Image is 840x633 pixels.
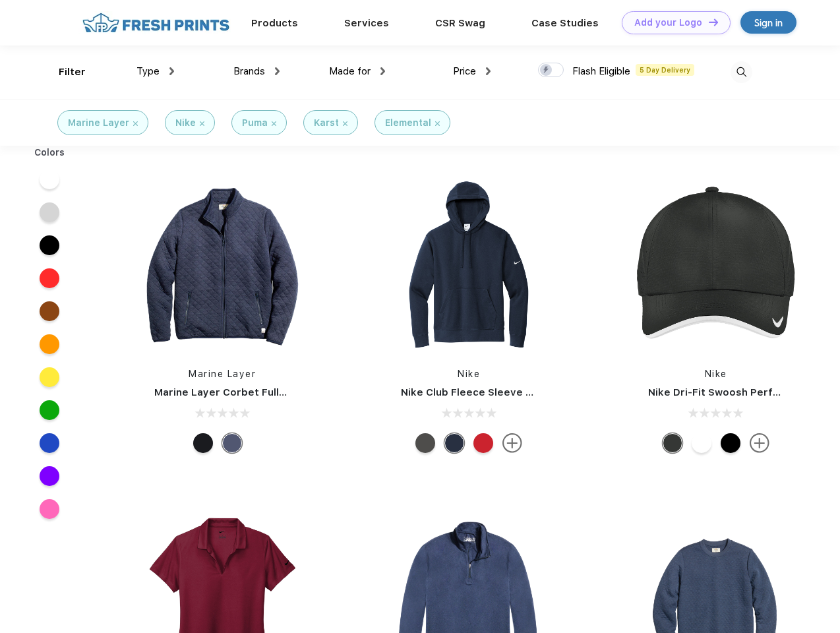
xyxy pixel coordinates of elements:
img: filter_cancel.svg [343,121,347,126]
div: Add your Logo [634,17,702,28]
span: Made for [329,65,371,77]
img: filter_cancel.svg [435,121,440,126]
div: Nike [175,116,196,130]
img: filter_cancel.svg [200,121,204,126]
div: Anthracite [663,433,682,453]
div: Karst [314,116,339,130]
div: Sign in [754,15,783,30]
div: Navy [222,433,242,453]
img: dropdown.png [486,67,491,75]
img: more.svg [502,433,522,453]
span: 5 Day Delivery [636,64,694,76]
span: Price [453,65,476,77]
div: Midnight Navy [444,433,464,453]
a: CSR Swag [435,17,485,29]
img: more.svg [750,433,769,453]
div: Black [193,433,213,453]
a: Services [344,17,389,29]
div: Black [721,433,740,453]
span: Type [136,65,160,77]
span: Brands [233,65,265,77]
a: Marine Layer Corbet Full-Zip Jacket [154,386,337,398]
div: Anthracite [415,433,435,453]
div: Colors [24,146,75,160]
a: Nike [705,369,727,379]
img: DT [709,18,718,26]
img: dropdown.png [169,67,174,75]
div: Puma [242,116,268,130]
img: filter_cancel.svg [133,121,138,126]
img: fo%20logo%202.webp [78,11,233,34]
div: Marine Layer [68,116,129,130]
a: Nike Club Fleece Sleeve Swoosh Pullover Hoodie [401,386,648,398]
img: func=resize&h=266 [135,179,310,354]
img: func=resize&h=266 [628,179,804,354]
a: Products [251,17,298,29]
div: White [692,433,711,453]
img: filter_cancel.svg [272,121,276,126]
div: University Red [473,433,493,453]
img: func=resize&h=266 [381,179,556,354]
a: Sign in [740,11,796,34]
a: Marine Layer [189,369,256,379]
a: Nike [458,369,480,379]
span: Flash Eligible [572,65,630,77]
a: Nike Dri-Fit Swoosh Perforated Cap [648,386,830,398]
img: dropdown.png [380,67,385,75]
div: Filter [59,65,86,80]
img: desktop_search.svg [731,61,752,83]
div: Elemental [385,116,431,130]
img: dropdown.png [275,67,280,75]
